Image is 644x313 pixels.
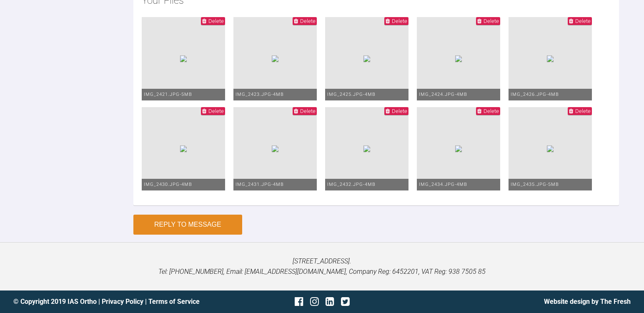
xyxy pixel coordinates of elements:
[547,145,554,152] img: 42b56ccd-0dba-4361-bdd8-9a4d5044fe88
[511,92,559,97] span: IMG_2426.JPG - 4MB
[363,55,370,62] img: 923bee30-1d39-4272-bf28-ca61d3dff5f1
[272,55,278,62] img: 4570b26f-f166-4ad5-a945-0ffa182769b5
[13,296,219,307] div: © Copyright 2019 IAS Ortho | |
[180,145,187,152] img: 3c36a9b1-82cc-4429-b050-cd508feb3905
[455,55,462,62] img: cd7d901e-134f-4a5e-9e77-37552cf7320b
[392,108,407,114] span: Delete
[327,182,376,187] span: IMG_2432.JPG - 4MB
[272,145,278,152] img: 343fb511-800c-4577-ac5a-873a6962f8e8
[208,108,224,114] span: Delete
[363,145,370,152] img: d49b0d88-80a2-4316-be81-336a15aa036a
[484,18,499,24] span: Delete
[575,18,591,24] span: Delete
[327,92,376,97] span: IMG_2425.JPG - 4MB
[511,182,559,187] span: IMG_2435.JPG - 5MB
[180,55,187,62] img: 01032e8a-e030-4367-bd6e-843c06128997
[102,298,143,305] a: Privacy Policy
[575,108,591,114] span: Delete
[208,18,224,24] span: Delete
[419,182,467,187] span: IMG_2434.JPG - 4MB
[13,256,631,277] p: [STREET_ADDRESS]. Tel: [PHONE_NUMBER], Email: [EMAIL_ADDRESS][DOMAIN_NAME], Company Reg: 6452201,...
[419,92,467,97] span: IMG_2424.JPG - 4MB
[544,298,631,305] a: Website design by The Fresh
[236,92,284,97] span: IMG_2423.JPG - 4MB
[144,182,192,187] span: IMG_2430.JPG - 4MB
[148,298,200,305] a: Terms of Service
[484,108,499,114] span: Delete
[392,18,407,24] span: Delete
[455,145,462,152] img: 8ad0fb05-294b-4a74-99d6-00229beb5b56
[133,215,242,235] button: Reply to Message
[300,108,316,114] span: Delete
[144,92,192,97] span: IMG_2421.JPG - 5MB
[300,18,316,24] span: Delete
[547,55,554,62] img: 286c6750-3b1d-4c6f-8cf6-2c8f2c0b0ede
[236,182,284,187] span: IMG_2431.JPG - 4MB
